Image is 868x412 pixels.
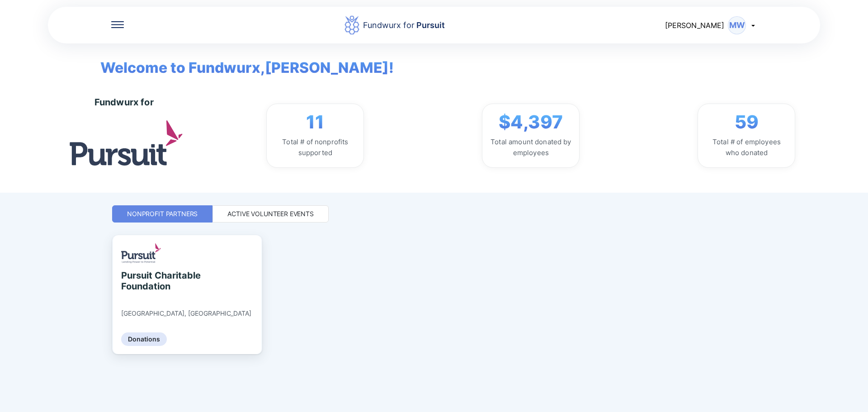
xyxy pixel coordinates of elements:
[70,120,183,165] img: logo.jpg
[499,111,563,133] span: $4,397
[363,19,445,32] div: Fundwurx for
[306,111,324,133] span: 11
[87,43,394,79] span: Welcome to Fundwurx, [PERSON_NAME] !
[705,137,788,158] div: Total # of employees who donated
[127,209,198,218] div: Nonprofit Partners
[728,16,746,34] div: MW
[665,21,724,30] span: [PERSON_NAME]
[490,137,572,158] div: Total amount donated by employees
[121,309,251,317] div: [GEOGRAPHIC_DATA], [GEOGRAPHIC_DATA]
[121,332,167,346] div: Donations
[735,111,759,133] span: 59
[227,209,314,218] div: Active Volunteer Events
[94,97,154,108] div: Fundwurx for
[121,270,204,292] div: Pursuit Charitable Foundation
[415,20,445,30] span: Pursuit
[274,137,356,158] div: Total # of nonprofits supported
